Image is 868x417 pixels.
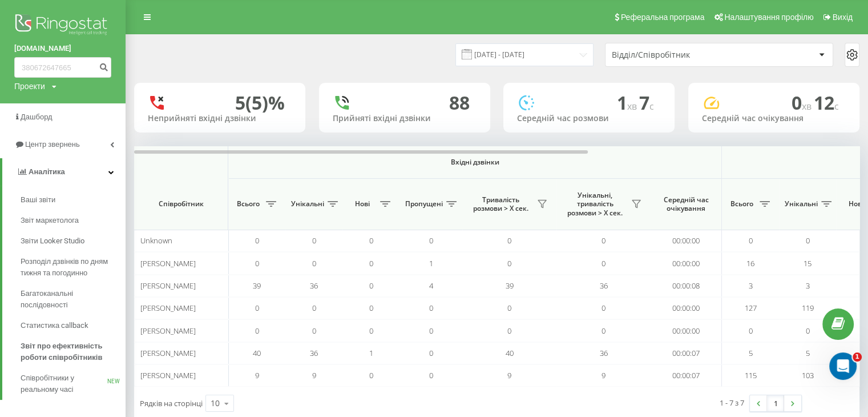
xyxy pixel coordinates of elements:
[507,303,511,313] span: 0
[255,326,259,336] span: 0
[833,13,853,22] span: Вихід
[429,258,433,268] span: 1
[617,90,639,115] span: 1
[255,235,259,246] span: 0
[405,199,443,209] span: Пропущені
[651,319,722,342] td: 00:00:00
[21,215,79,226] span: Звіт маркетолога
[804,258,812,268] span: 15
[21,368,126,400] a: Співробітники у реальному часіNEW
[507,258,511,268] span: 0
[702,114,846,123] div: Середній час очікування
[802,100,814,113] span: хв
[651,342,722,364] td: 00:00:07
[21,315,126,336] a: Статистика callback
[14,81,45,92] div: Проекти
[749,348,753,358] span: 5
[802,370,814,380] span: 103
[144,199,218,209] span: Співробітник
[21,256,120,279] span: Розподіл дзвінків по дням тижня та погодинно
[369,235,373,246] span: 0
[333,114,477,123] div: Прийняті вхідні дзвінки
[746,258,754,268] span: 16
[651,275,722,297] td: 00:00:08
[369,348,373,358] span: 1
[853,352,862,362] span: 1
[253,348,261,358] span: 40
[21,283,126,315] a: Багатоканальні послідовності
[140,398,203,408] span: Рядків на сторінці
[468,195,534,213] span: Тривалість розмови > Х сек.
[429,280,433,291] span: 4
[369,326,373,336] span: 0
[601,370,605,380] span: 9
[651,297,722,319] td: 00:00:00
[255,370,259,380] span: 9
[234,199,263,209] span: Всього
[834,100,839,113] span: c
[507,235,511,246] span: 0
[829,352,857,380] iframe: Intercom live chat
[21,336,126,368] a: Звіт про ефективність роботи співробітників
[21,235,84,247] span: Звіти Looker Studio
[728,199,756,209] span: Всього
[148,114,292,123] div: Неприйняті вхідні дзвінки
[651,230,722,252] td: 00:00:00
[348,199,377,209] span: Нові
[140,348,196,358] span: [PERSON_NAME]
[211,398,220,409] div: 10
[449,92,470,114] div: 88
[21,320,88,331] span: Статистика callback
[369,258,373,268] span: 0
[21,194,55,206] span: Ваші звіти
[291,199,324,209] span: Унікальні
[253,280,261,291] span: 39
[814,90,839,115] span: 12
[140,235,172,246] span: Unknown
[369,370,373,380] span: 0
[806,348,810,358] span: 5
[612,50,748,60] div: Відділ/Співробітник
[724,13,813,22] span: Налаштування профілю
[2,158,126,186] a: Аналiтика
[429,348,433,358] span: 0
[806,280,810,291] span: 3
[507,326,511,336] span: 0
[600,348,608,358] span: 36
[25,140,80,149] span: Центр звернень
[21,231,126,251] a: Звіти Looker Studio
[14,57,111,78] input: Пошук за номером
[255,258,259,268] span: 0
[785,199,818,209] span: Унікальні
[21,210,126,231] a: Звіт маркетолога
[21,113,53,121] span: Дашборд
[601,258,605,268] span: 0
[749,280,753,291] span: 3
[312,303,316,313] span: 0
[312,235,316,246] span: 0
[312,258,316,268] span: 0
[429,326,433,336] span: 0
[507,370,511,380] span: 9
[429,370,433,380] span: 0
[21,251,126,283] a: Розподіл дзвінків по дням тижня та погодинно
[649,100,654,113] span: c
[792,90,814,115] span: 0
[806,235,810,246] span: 0
[310,280,318,291] span: 36
[21,340,120,363] span: Звіт про ефективність роботи співробітників
[651,252,722,274] td: 00:00:00
[601,235,605,246] span: 0
[621,13,705,22] span: Реферальна програма
[745,370,757,380] span: 115
[21,190,126,210] a: Ваші звіти
[749,235,753,246] span: 0
[806,326,810,336] span: 0
[429,303,433,313] span: 0
[312,326,316,336] span: 0
[802,303,814,313] span: 119
[639,90,654,115] span: 7
[659,195,713,213] span: Середній час очікування
[312,370,316,380] span: 9
[517,114,661,123] div: Середній час розмови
